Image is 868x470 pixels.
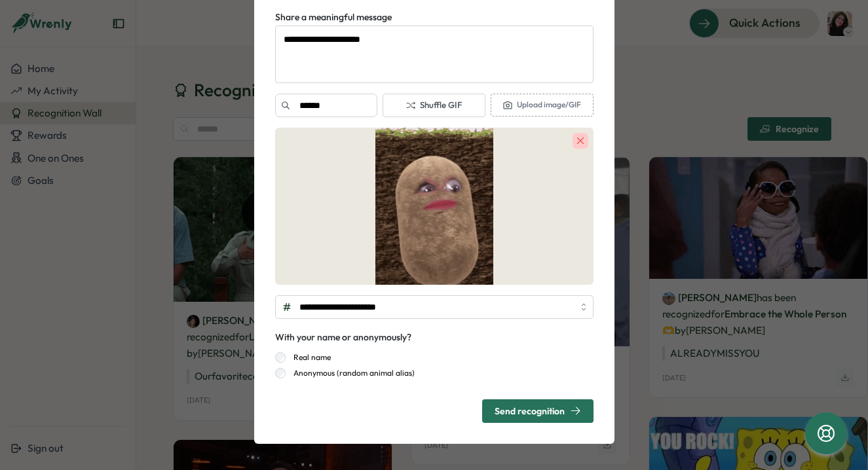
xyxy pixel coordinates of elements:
[275,128,594,285] img: gif
[482,399,594,423] button: Send recognition
[286,352,331,363] label: Real name
[275,10,392,25] label: Share a meaningful message
[383,94,485,117] button: Shuffle GIF
[406,99,462,111] span: Shuffle GIF
[495,405,581,416] div: Send recognition
[286,368,415,378] label: Anonymous (random animal alias)
[275,331,411,345] div: With your name or anonymously?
